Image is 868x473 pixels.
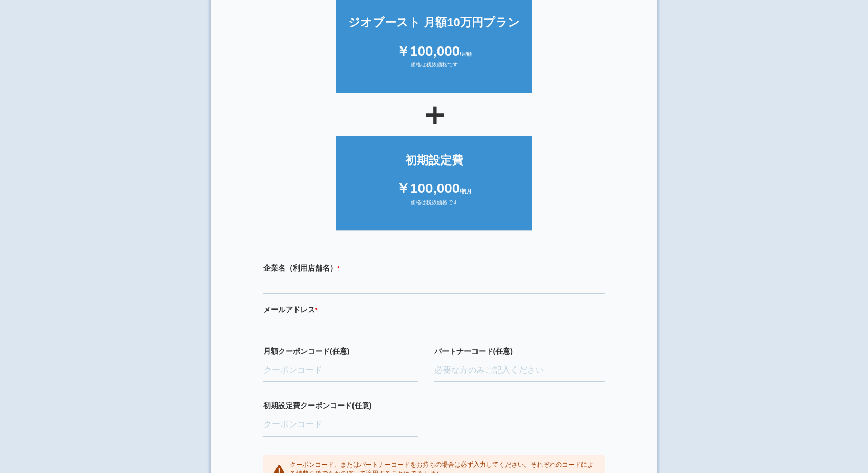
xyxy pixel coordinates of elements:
label: 企業名（利用店舗名） [263,263,605,273]
div: ￥100,000 [347,179,522,198]
div: ＋ [237,99,631,130]
div: 価格は税抜価格です [347,199,522,215]
div: ジオブースト 月額10万円プラン [347,14,522,31]
label: 初期設定費クーポンコード(任意) [263,400,418,411]
span: /初月 [460,188,472,194]
span: /月額 [460,51,472,57]
input: 必要な方のみご記入ください [434,359,605,382]
label: 月額クーポンコード(任意) [263,346,418,356]
input: クーポンコード [263,359,418,382]
div: 価格は税抜価格です [347,61,522,77]
input: クーポンコード [263,413,418,437]
label: パートナーコード(任意) [434,346,605,356]
label: メールアドレス [263,304,605,315]
div: 初期設定費 [347,152,522,168]
div: ￥100,000 [347,42,522,61]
